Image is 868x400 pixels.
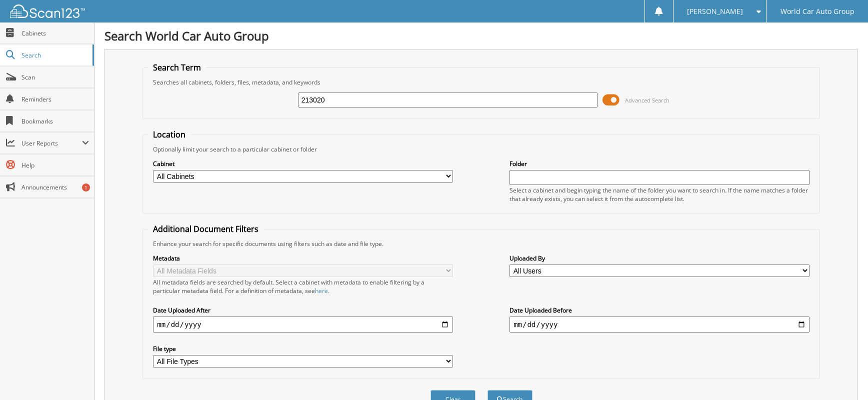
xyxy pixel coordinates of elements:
[148,223,263,234] legend: Additional Document Filters
[21,117,89,125] span: Bookmarks
[687,8,743,14] span: [PERSON_NAME]
[148,239,814,248] div: Enhance your search for specific documents using filters such as date and file type.
[509,186,809,203] div: Select a cabinet and begin typing the name of the folder you want to search in. If the name match...
[82,183,90,191] div: 1
[153,254,453,262] label: Metadata
[148,129,190,140] legend: Location
[10,4,85,18] img: scan123-logo-white.svg
[315,286,328,295] a: here
[21,73,89,81] span: Scan
[153,316,453,332] input: start
[153,306,453,314] label: Date Uploaded After
[153,344,453,353] label: File type
[153,278,453,295] div: All metadata fields are searched by default. Select a cabinet with metadata to enable filtering b...
[104,27,858,44] h1: Search World Car Auto Group
[148,145,814,153] div: Optionally limit your search to a particular cabinet or folder
[21,95,89,103] span: Reminders
[21,51,87,59] span: Search
[153,159,453,168] label: Cabinet
[148,78,814,86] div: Searches all cabinets, folders, files, metadata, and keywords
[21,183,89,191] span: Announcements
[148,62,206,73] legend: Search Term
[625,96,669,104] span: Advanced Search
[21,29,89,37] span: Cabinets
[780,8,854,14] span: World Car Auto Group
[21,139,82,147] span: User Reports
[21,161,89,169] span: Help
[509,254,809,262] label: Uploaded By
[509,316,809,332] input: end
[509,159,809,168] label: Folder
[509,306,809,314] label: Date Uploaded Before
